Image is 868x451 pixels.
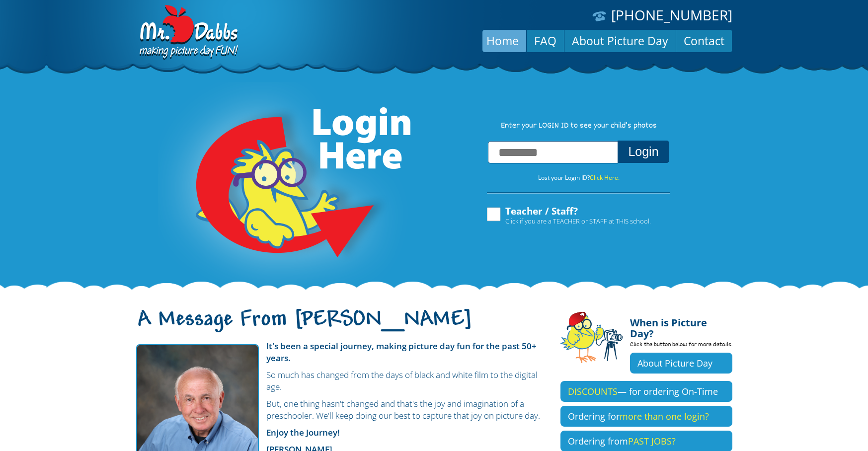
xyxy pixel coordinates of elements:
label: Teacher / Staff? [485,206,651,225]
h4: When is Picture Day? [630,311,732,339]
button: Login [618,141,669,163]
p: But, one thing hasn't changed and that's the joy and imagination of a preschooler. We'll keep doi... [136,398,546,422]
a: [PHONE_NUMBER] [611,5,732,24]
strong: It's been a special journey, making picture day fun for the past 50+ years. [266,340,537,364]
h1: A Message From [PERSON_NAME] [136,315,546,336]
img: Login Here [158,82,412,291]
img: Dabbs Company [136,5,239,61]
a: FAQ [527,29,564,53]
p: Enter your LOGIN ID to see your child’s photos [477,121,681,132]
a: About Picture Day [630,353,732,374]
a: DISCOUNTS— for ordering On-Time [560,381,732,402]
p: Lost your Login ID? [477,172,681,183]
a: Home [479,29,526,53]
span: more than one login? [620,410,709,422]
p: So much has changed from the days of black and white film to the digital age. [136,369,546,393]
p: Click the button below for more details. [630,339,732,353]
a: Click Here. [590,173,620,182]
span: DISCOUNTS [568,385,618,397]
a: About Picture Day [564,29,676,53]
a: Ordering formore than one login? [560,406,732,427]
a: Contact [676,29,732,53]
strong: Enjoy the Journey! [266,427,340,438]
span: PAST JOBS? [628,435,676,447]
span: Click if you are a TEACHER or STAFF at THIS school. [505,216,651,226]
